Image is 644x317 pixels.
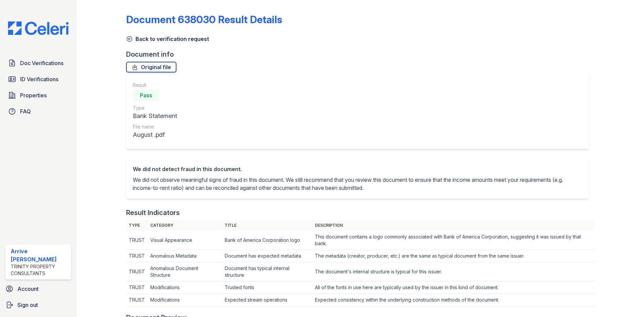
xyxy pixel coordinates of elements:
[133,111,177,121] div: Bank Statement
[126,208,180,217] div: Result Indicators
[148,231,222,250] td: Visual Appearance
[11,247,68,263] div: Arrive [PERSON_NAME]
[312,281,594,294] td: All of the fonts in use here are typically used by the issuer in this kind of document.
[133,176,582,192] p: We did not observe meaningful signs of fraud in this document. We still recommend that you review...
[312,262,594,281] td: The document's internal structure is typical for this issuer.
[5,72,71,86] a: ID Verifications
[312,250,594,262] td: The metadata (creator, producer, etc.) are the same as typical document from the same issuer.
[148,281,222,294] td: Modifications
[222,250,312,262] td: Document has expected metadata
[3,282,74,296] a: Account
[222,231,312,250] td: Bank of America Corporation logo
[126,294,148,306] td: TRUST
[5,89,71,102] a: Properties
[126,220,148,231] th: Type
[133,105,177,111] div: Type
[222,262,312,281] td: Document has typical internal structure
[17,285,39,293] span: Account
[126,35,209,43] a: Back to verification request
[312,231,594,250] td: This document contains a logo commonly associated with Bank of America Corporation, suggesting it...
[11,263,68,277] div: Trinity Property Consultants
[133,123,177,130] div: File name
[222,294,312,306] td: Expected stream operations
[133,90,160,101] div: Pass
[312,294,594,306] td: Expected consistency within the underlying construction methods of the document.
[133,82,177,89] div: Result
[126,13,282,25] a: Document 638030 Result Details
[20,107,31,115] span: FAQ
[222,220,312,231] th: Title
[20,91,47,99] span: Properties
[126,62,176,72] a: Original file
[5,105,71,118] a: FAQ
[3,298,74,312] a: Sign out
[126,281,148,294] td: TRUST
[20,75,58,83] span: ID Verifications
[148,262,222,281] td: Anomalous Document Structure
[133,165,582,173] div: We did not detect fraud in this document.
[148,294,222,306] td: Modifications
[126,262,148,281] td: TRUST
[148,220,222,231] th: Category
[312,220,594,231] th: Description
[5,56,71,70] a: Doc Verifications
[126,250,148,262] td: TRUST
[222,281,312,294] td: Trusted fonts
[126,50,594,59] div: Document info
[148,250,222,262] td: Anomalous Metadata
[3,21,74,35] img: CE_Logo_Blue-a8612792a0a2168367f1c8372b55b34899dd931a85d93a1a3d3e32e68fde9ad4.png
[17,301,38,309] span: Sign out
[126,231,148,250] td: TRUST
[133,130,177,140] div: August .pdf
[20,59,63,67] span: Doc Verifications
